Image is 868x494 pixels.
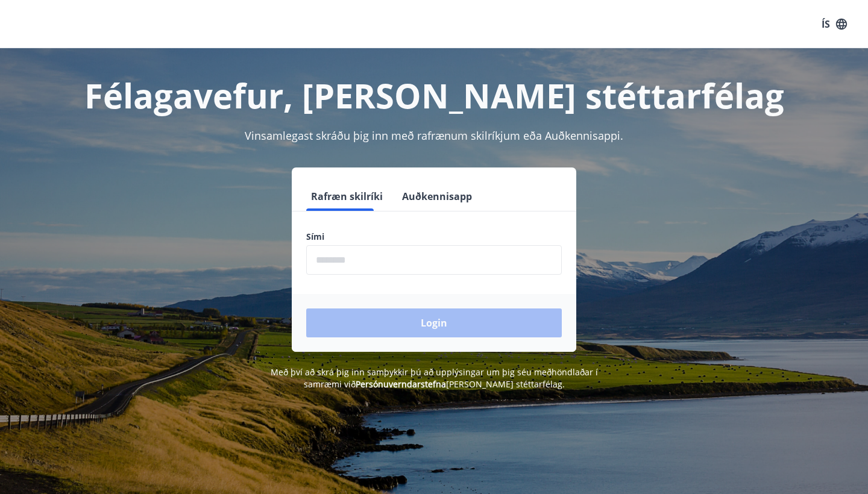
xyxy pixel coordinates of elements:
a: Persónuverndarstefna [356,378,446,390]
label: Sími [306,231,562,243]
span: Með því að skrá þig inn samþykkir þú að upplýsingar um þig séu meðhöndlaðar í samræmi við [PERSON... [271,366,598,390]
button: Rafræn skilríki [306,182,388,211]
span: Vinsamlegast skráðu þig inn með rafrænum skilríkjum eða Auðkennisappi. [245,128,623,143]
h1: Félagavefur, [PERSON_NAME] stéttarfélag [14,72,854,118]
button: Auðkennisapp [397,182,477,211]
button: ÍS [815,13,854,35]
